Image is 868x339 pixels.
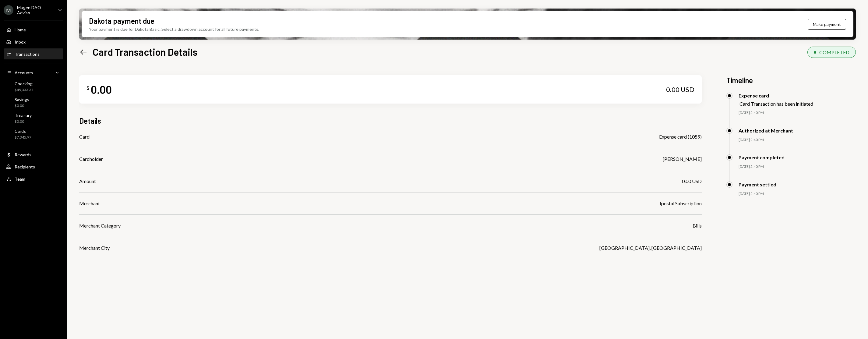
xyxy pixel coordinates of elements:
[15,113,32,118] div: Treasury
[15,164,35,169] div: Recipients
[89,16,154,26] div: Dakota payment due
[4,24,63,35] a: Home
[4,161,63,172] a: Recipients
[663,155,702,163] div: [PERSON_NAME]
[79,178,96,185] div: Amount
[15,70,33,75] div: Accounts
[79,116,101,126] h3: Details
[15,87,34,93] div: $45,333.31
[79,222,121,229] div: Merchant Category
[15,27,26,32] div: Home
[739,154,785,160] div: Payment completed
[659,133,702,140] div: Expense card (1059)
[17,5,53,15] div: Mugen DAO Adviso...
[15,51,40,57] div: Transactions
[4,149,63,160] a: Rewards
[739,110,856,115] div: [DATE] 2:40 PM
[89,26,259,32] div: Your payment is due for Dakota Basic. Select a drawdown account for all future payments.
[15,152,31,157] div: Rewards
[93,46,197,58] h1: Card Transaction Details
[739,137,856,143] div: [DATE] 2:40 PM
[15,129,31,134] div: Cards
[666,85,694,94] div: 0.00 USD
[660,200,702,207] div: Ipostal Subscription
[79,133,90,140] div: Card
[739,191,856,196] div: [DATE] 2:40 PM
[79,155,103,163] div: Cardholder
[4,95,63,110] a: Savings$0.00
[15,176,25,182] div: Team
[15,135,31,140] div: $7,345.97
[79,200,100,207] div: Merchant
[86,85,90,91] div: $
[15,103,29,108] div: $0.00
[4,5,13,15] div: M
[15,39,26,44] div: Inbox
[739,93,813,98] div: Expense card
[79,244,110,252] div: Merchant City
[693,222,702,229] div: Bills
[808,19,846,30] button: Make payment
[739,164,856,169] div: [DATE] 2:40 PM
[4,67,63,78] a: Accounts
[599,244,702,252] div: [GEOGRAPHIC_DATA], [GEOGRAPHIC_DATA]
[819,49,849,55] div: COMPLETED
[682,178,702,185] div: 0.00 USD
[4,79,63,94] a: Checking$45,333.31
[739,182,776,187] div: Payment settled
[91,83,112,96] div: 0.00
[739,128,793,133] div: Authorized at Merchant
[4,173,63,184] a: Team
[4,48,63,59] a: Transactions
[15,97,29,102] div: Savings
[726,75,856,85] h3: Timeline
[4,111,63,125] a: Treasury$0.00
[739,101,813,107] div: Card Transaction has been initiated
[15,81,34,86] div: Checking
[4,36,63,47] a: Inbox
[4,127,63,141] a: Cards$7,345.97
[15,119,32,124] div: $0.00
